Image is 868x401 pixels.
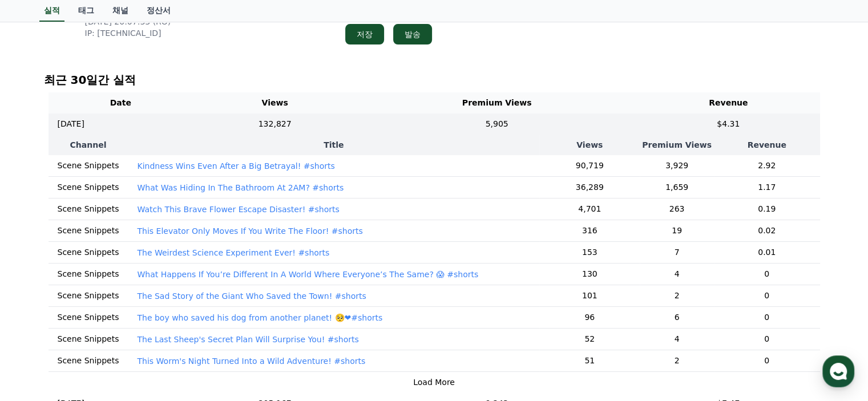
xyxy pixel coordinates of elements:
td: Scene Snippets [49,264,128,285]
p: 최근 30일간 실적 [44,72,825,88]
button: What Was Hiding In The Bathroom At 2AM? #shorts [137,182,344,193]
td: 4,701 [539,199,640,220]
th: Premium Views [357,92,637,114]
td: 90,719 [539,155,640,177]
span: Settings [169,323,197,333]
td: 263 [640,199,714,220]
th: Revenue [714,135,820,155]
th: Channel [49,135,128,155]
td: 2.92 [714,155,820,177]
td: 1.17 [714,177,820,199]
td: Scene Snippets [49,177,128,199]
td: 1,659 [640,177,714,199]
button: Kindness Wins Even After a Big Betrayal! #shorts [137,160,334,172]
td: 101 [539,285,640,307]
td: 0 [714,264,820,285]
td: 4 [640,329,714,350]
td: 4 [640,264,714,285]
td: 2 [640,350,714,372]
td: 0 [714,285,820,307]
td: 51 [539,350,640,372]
button: Watch This Brave Flower Escape Disaster! #shorts [137,204,339,215]
td: Scene Snippets [49,199,128,220]
td: 0 [714,307,820,329]
td: Scene Snippets [49,285,128,307]
td: 0 [714,329,820,350]
td: Scene Snippets [49,350,128,372]
button: What Happens If You’re Different In A World Where Everyone’s The Same? 😱 #shorts [137,269,478,280]
td: 52 [539,329,640,350]
button: The Sad Story of the Giant Who Saved the Town! #shorts [137,290,366,302]
button: Load More [413,376,455,388]
button: This Elevator Only Moves If You Write The Floor! #shorts [137,225,362,237]
th: Premium Views [640,135,714,155]
td: 153 [539,242,640,264]
span: Messages [95,324,128,333]
button: This Worm's Night Turned Into a Wild Adventure! #shorts [137,355,365,367]
td: Scene Snippets [49,242,128,264]
a: Home [3,306,75,335]
td: 6 [640,307,714,329]
td: 0.01 [714,242,820,264]
td: $4.31 [637,114,820,135]
button: 저장 [345,24,384,44]
td: 96 [539,307,640,329]
a: Settings [147,306,219,335]
p: [DATE] [58,118,84,130]
td: 19 [640,220,714,242]
button: The Weirdest Science Experiment Ever! #shorts [137,247,329,258]
td: 5,905 [357,114,637,135]
td: 36,289 [539,177,640,199]
th: Views [539,135,640,155]
td: 0 [714,350,820,372]
p: IP: [TECHNICAL_ID] [85,27,265,39]
td: 0.02 [714,220,820,242]
a: Messages [75,306,147,335]
th: Title [128,135,539,155]
td: Scene Snippets [49,220,128,242]
th: Revenue [637,92,820,114]
td: 0.19 [714,199,820,220]
th: Views [193,92,357,114]
td: 2 [640,285,714,307]
td: 316 [539,220,640,242]
button: The Last Sheep's Secret Plan Will Surprise You! #shorts [137,334,358,345]
th: Date [49,92,193,114]
button: The boy who saved his dog from another planet! 🥺❤#shorts [137,312,382,323]
td: 130 [539,264,640,285]
td: 3,929 [640,155,714,177]
td: 132,827 [193,114,357,135]
td: 7 [640,242,714,264]
span: Home [29,323,49,333]
td: Scene Snippets [49,307,128,329]
td: Scene Snippets [49,329,128,350]
td: Scene Snippets [49,155,128,177]
button: 발송 [393,24,432,44]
